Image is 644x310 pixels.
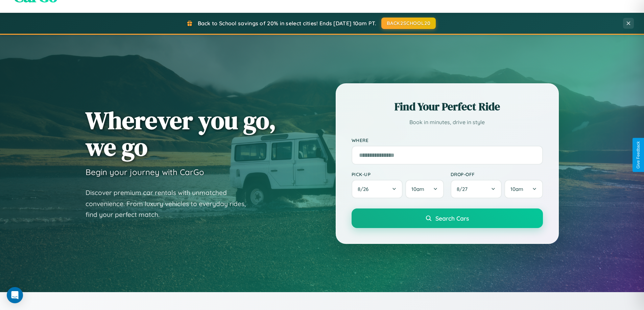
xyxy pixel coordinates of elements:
label: Drop-off [451,171,543,177]
label: Where [352,137,543,143]
span: Search Cars [435,215,469,222]
button: BACK2SCHOOL20 [381,18,436,29]
h3: Begin your journey with CarGo [86,167,204,177]
p: Discover premium car rentals with unmatched convenience. From luxury vehicles to everyday rides, ... [86,187,255,220]
div: Give Feedback [636,141,641,169]
h1: Wherever you go, we go [86,107,276,160]
button: Search Cars [352,208,543,228]
div: Open Intercom Messenger [7,287,23,303]
p: Book in minutes, drive in style [352,117,543,127]
button: 8/27 [451,180,502,198]
span: 10am [411,186,424,192]
span: 8 / 26 [358,186,372,192]
h2: Find Your Perfect Ride [352,99,543,114]
span: 10am [510,186,523,192]
span: Back to School savings of 20% in select cities! Ends [DATE] 10am PT. [198,20,376,27]
span: 8 / 27 [457,186,471,192]
button: 10am [405,180,444,198]
button: 10am [504,180,543,198]
button: 8/26 [352,180,403,198]
label: Pick-up [352,171,444,177]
